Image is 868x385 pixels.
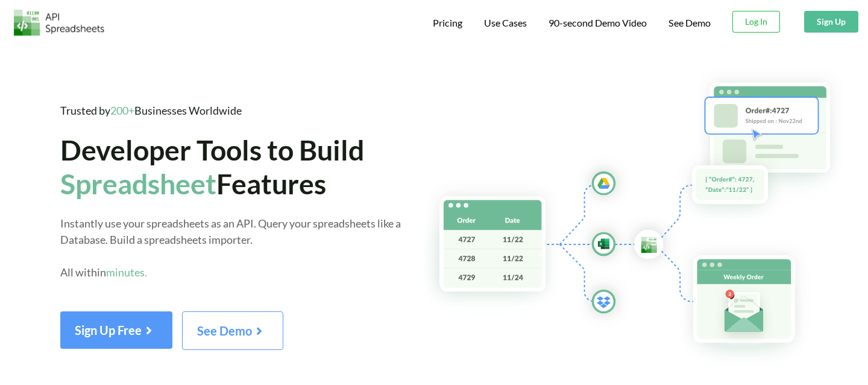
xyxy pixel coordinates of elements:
[484,17,527,28] span: Use Cases
[106,266,147,279] span: minutes.
[433,17,462,28] span: Pricing
[197,323,268,338] span: See Demo
[60,104,242,117] span: Trusted by Businesses Worldwide
[182,311,283,350] button: See Demo
[14,10,104,36] img: Logo.png
[60,311,172,349] button: Sign Up Free
[182,328,283,338] a: See Demo
[549,18,647,28] span: 90-second Demo Video
[110,104,134,117] span: 200+
[417,66,868,371] img: Hero Spreadsheet Flow
[60,217,401,279] span: Instantly use your spreadsheets as an API. Query your spreadsheets like a Database. Build a sprea...
[732,11,780,33] button: Log In
[60,167,216,200] span: Spreadsheet
[60,133,364,200] span: Developer Tools to Build Features
[804,11,858,33] button: Sign Up
[75,323,158,337] span: Sign Up Free
[668,17,711,30] a: See Demo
